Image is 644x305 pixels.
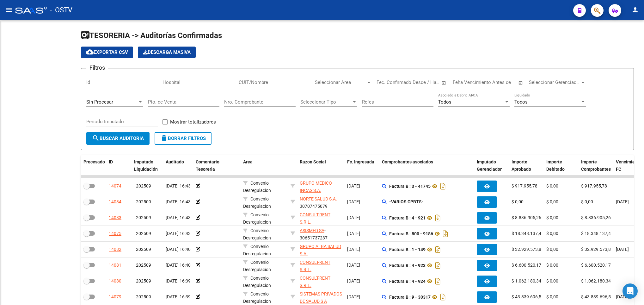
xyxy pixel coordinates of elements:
span: $ 32.929.573,80 [581,247,613,252]
span: [DATE] 16:39 [166,278,191,283]
span: $ 0,00 [546,199,558,204]
span: Borrar Filtros [160,136,206,141]
span: CONSULT-RENT S.R.L. [300,276,330,288]
span: $ 6.600.520,17 [581,263,611,268]
span: [DATE] [347,278,360,283]
div: - 30592558951 [300,290,342,304]
span: $ 0,00 [546,183,558,188]
span: Seleccionar Gerenciador [529,79,580,85]
strong: Factura B : 4 - 924 [389,279,426,284]
span: Vencimiento FC [616,159,641,172]
span: [DATE] 16:40 [166,263,191,268]
button: Open calendar [517,79,524,86]
span: $ 32.929.573,80 [512,247,544,252]
strong: Factura B : 9 - 30317 [389,295,431,300]
div: 14083 [109,214,121,221]
span: TESORERIA -> Auditorías Confirmadas [81,31,222,40]
button: Exportar CSV [81,47,133,58]
span: CONSULT-RENT S.R.L. [300,260,330,272]
span: Descarga Masiva [143,49,191,55]
span: $ 6.600.520,17 [512,263,541,268]
h3: Filtros [86,63,108,72]
strong: Factura B : 800 - 9186 [389,231,433,236]
span: Comentario Tesoreria [196,159,219,172]
div: - 30710542372 [300,275,342,288]
strong: -VARIOS CPBTS- [389,199,424,204]
i: Descargar documento [439,181,447,191]
input: Fecha fin [408,79,439,85]
strong: Factura B : 1 - 149 [389,247,426,252]
span: Imputado Liquidación [134,159,158,172]
button: Descarga Masiva [138,47,196,58]
span: $ 8.836.905,26 [581,215,611,220]
span: NORTE SALUD S.A. [300,196,337,201]
button: Open calendar [440,79,448,86]
span: ASISMED SA [300,228,324,233]
span: $ 43.839.696,50 [512,294,544,299]
span: 202509 [136,199,151,204]
mat-icon: cloud_download [86,48,94,56]
mat-icon: menu [5,6,13,14]
span: Razon Social [300,159,326,164]
span: [DATE] [347,183,360,188]
span: Fc. Ingresada [347,159,374,164]
datatable-header-cell: Fc. Ingresada [345,155,379,176]
div: - 30711357056 [300,180,342,193]
span: $ 8.836.905,26 [512,215,541,220]
span: [DATE] 16:43 [166,199,191,204]
span: $ 18.348.137,40 [512,231,544,236]
span: SISTEMAS PRIVADOS DE SALUD S A [300,291,342,304]
span: $ 0,00 [546,231,558,236]
mat-icon: search [92,134,100,142]
i: Descargar documento [434,245,442,255]
datatable-header-cell: Comprobantes asociados [379,155,474,176]
span: [DATE] [347,231,360,236]
div: 14084 [109,198,121,206]
span: Convenio Desregulacion [243,212,271,225]
span: [DATE] 16:43 [166,231,191,236]
span: [DATE] [347,215,360,220]
div: 14082 [109,246,121,253]
span: Seleccionar Tipo [300,99,352,105]
span: $ 0,00 [546,215,558,220]
datatable-header-cell: Imputado Liquidación [132,155,163,176]
span: Todos [438,99,451,105]
datatable-header-cell: Area [241,155,288,176]
strong: Factura B : 4 - 921 [389,215,426,220]
span: $ 917.955,78 [581,183,607,188]
span: [DATE] [616,294,629,299]
span: 202509 [136,215,151,220]
span: Buscar Auditoria [92,136,144,141]
span: 202509 [136,231,151,236]
strong: Factura B : 4 - 923 [389,263,426,268]
span: [DATE] [347,247,360,252]
span: [DATE] [347,199,360,204]
div: - 30710542372 [300,211,342,225]
span: $ 0,00 [546,263,558,268]
app-download-masive: Descarga masiva de comprobantes (adjuntos) [138,47,196,58]
span: $ 0,00 [546,247,558,252]
span: $ 1.062.180,34 [512,278,541,283]
span: Imputado Gerenciador [477,159,502,172]
span: Todos [514,99,528,105]
span: [DATE] 16:43 [166,183,191,188]
span: Importe Comprobantes [581,159,611,172]
input: Fecha inicio [377,79,402,85]
datatable-header-cell: Importe Aprobado [509,155,544,176]
span: Comprobantes asociados [382,159,433,164]
span: Procesado [83,159,105,164]
span: 202509 [136,278,151,283]
div: - 30707475079 [300,195,342,209]
datatable-header-cell: Importe Comprobantes [579,155,613,176]
div: - 30710542372 [300,259,342,272]
strong: Factura B : 3 - 41745 [389,184,431,189]
span: [DATE] 16:43 [166,215,191,220]
span: $ 18.348.137,40 [581,231,613,236]
span: GRUPO ALBA SALUD S.A. [300,244,341,256]
div: 14075 [109,230,121,237]
i: Descargar documento [434,276,442,286]
div: - 30718039734 [300,243,342,256]
span: [DATE] [616,247,629,252]
i: Descargar documento [434,260,442,270]
span: Seleccionar Area [315,79,366,85]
